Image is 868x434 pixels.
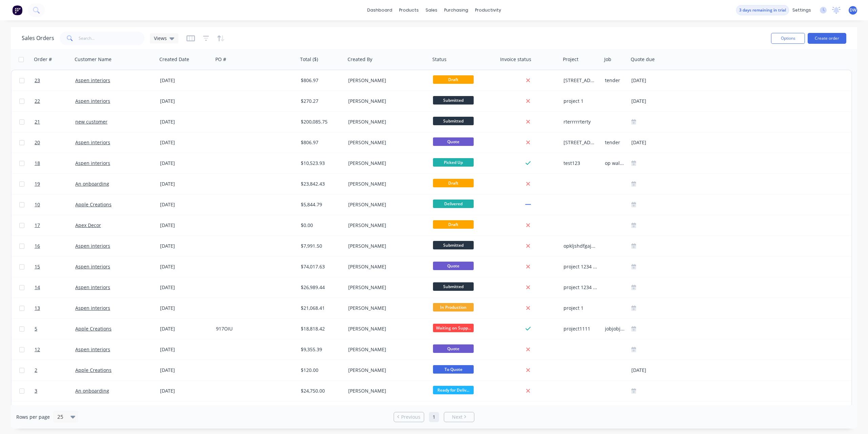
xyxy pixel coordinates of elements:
[301,181,341,187] div: $23,842.43
[22,35,54,41] h1: Sales Orders
[215,56,226,63] div: PO #
[35,70,75,91] a: 23
[564,77,598,84] div: [STREET_ADDRESS]
[35,360,75,380] a: 2
[35,388,37,394] span: 3
[564,160,598,167] div: test123
[75,325,112,332] a: Apple Creations
[35,346,40,353] span: 12
[736,5,789,15] button: 3 days remaining in trial
[348,222,423,229] div: [PERSON_NAME]
[35,263,40,270] span: 15
[35,215,75,235] a: 17
[433,386,474,394] span: Ready for Deliv...
[35,277,75,298] a: 14
[563,56,578,63] div: Project
[160,263,211,270] div: [DATE]
[35,243,40,249] span: 16
[771,33,805,44] button: Options
[348,325,423,332] div: [PERSON_NAME]
[160,367,211,374] div: [DATE]
[75,367,112,373] a: Apple Creations
[35,236,75,256] a: 16
[34,56,52,63] div: Order #
[631,138,675,147] div: [DATE]
[564,284,598,291] div: project 1234 descriptionnnnn
[35,201,40,208] span: 10
[160,118,211,125] div: [DATE]
[564,263,598,270] div: project 1234 descriptionnnnn
[160,325,211,332] div: [DATE]
[605,325,625,332] div: jobjobjob
[154,35,167,42] span: Views
[433,96,474,105] span: Submitted
[348,243,423,249] div: [PERSON_NAME]
[850,7,856,13] span: DW
[35,298,75,318] a: 13
[160,388,211,394] div: [DATE]
[301,139,341,146] div: $806.97
[301,222,341,229] div: $0.00
[160,346,211,353] div: [DATE]
[160,98,211,105] div: [DATE]
[301,118,341,125] div: $200,085.75
[500,56,531,63] div: Invoice status
[631,76,675,85] div: [DATE]
[564,98,598,105] div: project 1
[433,179,474,187] span: Draft
[35,367,37,374] span: 2
[394,414,424,420] a: Previous page
[35,174,75,194] a: 19
[35,77,40,84] span: 23
[605,77,625,84] div: tender
[364,5,396,15] a: dashboard
[631,56,655,63] div: Quote due
[159,56,189,63] div: Created Date
[433,75,474,84] span: Draft
[348,77,423,84] div: [PERSON_NAME]
[348,201,423,208] div: [PERSON_NAME]
[75,263,110,270] a: Aspen interiors
[429,412,439,422] a: Page 1 is your current page
[564,139,598,146] div: [STREET_ADDRESS]
[75,160,110,166] a: Aspen interiors
[35,181,40,187] span: 19
[75,284,110,290] a: Aspen interiors
[348,367,423,374] div: [PERSON_NAME]
[433,200,474,208] span: Delivered
[75,56,112,63] div: Customer Name
[35,401,75,422] a: 4
[348,139,423,146] div: [PERSON_NAME]
[472,5,505,15] div: productivity
[564,243,598,249] div: opkljshdfgajhasdfgaseg
[301,98,341,105] div: $270.27
[75,139,110,146] a: Aspen interiors
[433,117,474,125] span: Submitted
[301,201,341,208] div: $5,844.79
[79,32,145,45] input: Search...
[35,325,37,332] span: 5
[35,91,75,111] a: 22
[160,181,211,187] div: [DATE]
[75,222,101,228] a: Apex Decor
[75,181,109,187] a: An onboarding
[75,243,110,249] a: Aspen interiors
[605,160,625,167] div: op wall and table legs job
[422,5,441,15] div: sales
[444,414,474,420] a: Next page
[160,243,211,249] div: [DATE]
[301,160,341,167] div: $10,523.93
[75,77,110,83] a: Aspen interiors
[605,139,625,146] div: tender
[564,325,598,332] div: project1111
[789,5,814,15] div: settings
[433,137,474,146] span: Quote
[348,263,423,270] div: [PERSON_NAME]
[301,263,341,270] div: $74,017.63
[433,241,474,249] span: Submitted
[75,388,109,394] a: An onboarding
[441,5,472,15] div: purchasing
[216,325,291,332] div: 917OIU
[35,139,40,146] span: 20
[35,319,75,339] a: 5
